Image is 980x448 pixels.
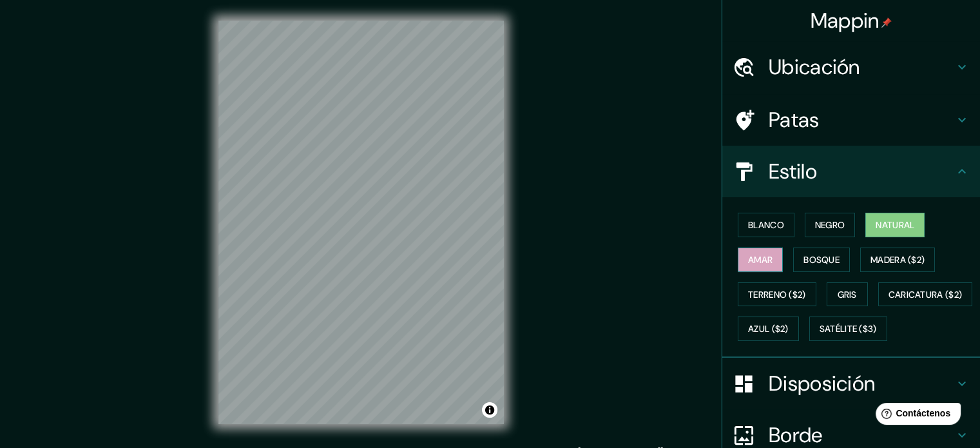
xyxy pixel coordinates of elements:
button: Madera ($2) [860,248,935,272]
div: Estilo [722,146,980,197]
button: Natural [865,213,925,237]
button: Bosque [793,248,850,272]
div: Patas [722,94,980,146]
button: Amar [738,248,783,272]
button: Satélite ($3) [809,317,887,341]
div: Disposición [722,358,980,409]
font: Mappin [811,7,879,34]
img: pin-icon.png [881,17,892,28]
font: Azul ($2) [748,324,789,335]
font: Estilo [769,158,817,185]
font: Satélite ($3) [820,324,877,335]
button: Azul ($2) [738,317,799,341]
button: Caricatura ($2) [878,282,973,307]
font: Ubicación [769,54,860,81]
div: Ubicación [722,41,980,93]
button: Blanco [738,213,794,237]
button: Terreno ($2) [738,282,816,307]
font: Gris [838,289,857,300]
canvas: Mapa [218,21,504,424]
font: Negro [815,219,845,231]
font: Patas [769,106,820,133]
font: Disposición [769,370,875,397]
font: Madera ($2) [870,254,925,266]
iframe: Lanzador de widgets de ayuda [865,398,966,434]
button: Negro [805,213,856,237]
font: Terreno ($2) [748,289,806,300]
font: Blanco [748,219,784,231]
font: Amar [748,254,773,266]
font: Natural [876,219,914,231]
font: Bosque [803,254,840,266]
button: Gris [827,282,868,307]
font: Caricatura ($2) [889,289,963,300]
button: Activar o desactivar atribución [482,402,497,418]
